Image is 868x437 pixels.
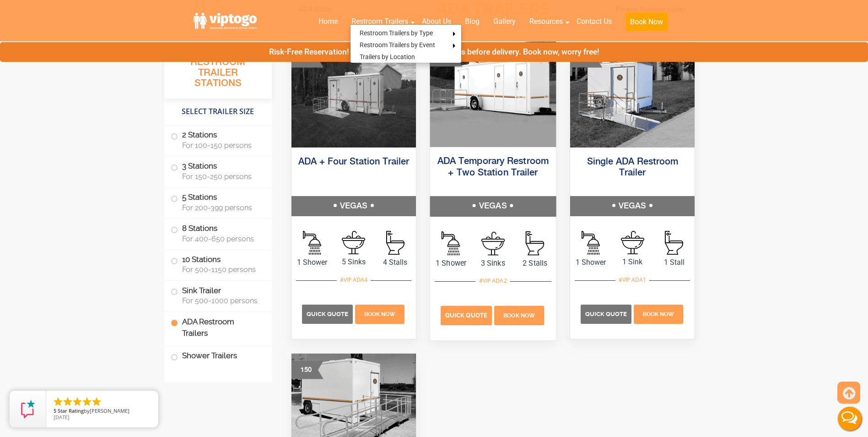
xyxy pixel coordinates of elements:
[182,203,261,212] span: For 200-399 persons
[587,157,678,178] a: Single ADA Restroom Trailer
[570,196,695,216] h5: VEGAS
[415,11,458,32] a: About Us
[493,310,545,319] a: Book Now
[570,257,612,268] span: 1 Shower
[298,157,409,167] a: ADA + Four Station Trailer
[303,231,321,255] img: an icon of Shower
[291,361,323,379] div: 150
[58,407,84,414] span: Star Rating
[62,396,73,407] li: 
[570,42,695,147] img: Single ADA
[171,250,265,279] label: 10 Stations
[53,396,64,407] li: 
[171,126,265,154] label: 2 Stations
[171,157,265,185] label: 3 Stations
[570,11,619,32] a: Contact Us
[430,257,472,268] span: 1 Shower
[430,40,556,147] img: Three restrooms out of which one ADA, one female and one male
[171,281,265,309] label: Sink Trailer
[54,414,70,421] span: [DATE]
[182,172,261,181] span: For 150-250 persons
[291,257,333,268] span: 1 Shower
[182,141,261,150] span: For 100-150 persons
[625,13,668,31] button: Book Now
[291,196,416,216] h5: VEGAS
[54,408,151,415] span: by
[632,309,684,318] a: Book Now
[164,103,272,120] h4: Select Trailer Size
[441,310,493,319] a: Quick Quote
[182,235,261,243] span: For 400-650 persons
[621,231,644,254] img: an icon of sink
[333,257,374,268] span: 5 Sinks
[302,309,354,318] a: Quick Quote
[581,309,633,318] a: Quick Quote
[19,400,37,418] img: Review Rating
[643,311,674,317] span: Book Now
[345,11,415,32] a: Restroom Trailers
[585,311,627,317] span: Quick Quote
[171,346,265,366] label: Shower Trailers
[182,296,261,305] span: For 500-1000 persons
[81,396,92,407] li: 
[374,257,416,268] span: 4 Stalls
[503,312,535,318] span: Book Now
[831,400,868,437] button: Live Chat
[171,188,265,216] label: 5 Stations
[619,11,674,37] a: Book Now
[476,274,510,286] div: #VIP ADA2
[514,257,556,268] span: 2 Stalls
[458,11,486,32] a: Blog
[582,231,600,255] img: an icon of Shower
[164,44,272,98] h3: All Portable Restroom Trailer Stations
[350,27,442,39] a: Restroom Trailers by Type
[354,309,405,318] a: Book Now
[312,11,345,32] a: Home
[437,157,549,177] a: ADA Temporary Restroom + Two Station Trailer
[653,257,695,268] span: 1 Stall
[386,231,404,255] img: an icon of stall
[337,274,371,286] div: #VIP ADA4
[526,231,544,255] img: an icon of stall
[445,311,487,318] span: Quick Quote
[523,11,570,32] a: Resources
[442,231,460,255] img: an icon of Shower
[342,231,365,254] img: an icon of sink
[350,51,424,63] a: Trailers by Location
[291,42,416,147] img: An outside photo of ADA + 4 Station Trailer
[665,231,683,255] img: an icon of stall
[171,219,265,247] label: 8 Stations
[350,39,444,51] a: Restroom Trailers by Event
[72,396,83,407] li: 
[430,196,556,216] h5: VEGAS
[90,407,129,414] span: [PERSON_NAME]
[615,274,649,286] div: #VIP ADA1
[481,231,505,255] img: an icon of sink
[486,11,523,32] a: Gallery
[307,311,348,317] span: Quick Quote
[182,265,261,274] span: For 500-1150 persons
[430,48,463,66] div: 500
[364,311,395,317] span: Book Now
[472,257,514,268] span: 3 Sinks
[612,257,653,268] span: 1 Sink
[54,407,56,414] span: 5
[91,396,102,407] li: 
[171,312,265,343] label: ADA Restroom Trailers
